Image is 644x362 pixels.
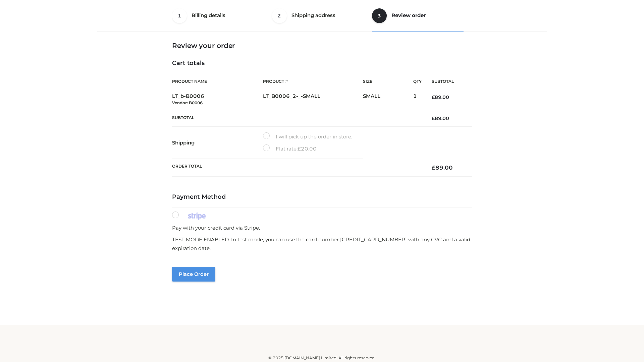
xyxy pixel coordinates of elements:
h4: Payment Method [172,193,472,201]
th: Product Name [172,74,263,89]
th: Subtotal [422,74,472,89]
span: £ [432,164,435,171]
bdi: 89.00 [432,94,449,100]
bdi: 89.00 [432,164,453,171]
td: LT_B0006_2-_-SMALL [263,89,363,110]
bdi: 89.00 [432,115,449,121]
th: Subtotal [172,110,422,126]
th: Shipping [172,127,263,159]
td: SMALL [363,89,413,110]
button: Place order [172,267,215,282]
th: Qty [413,74,422,89]
td: 1 [413,89,422,110]
span: £ [432,115,435,121]
bdi: 20.00 [298,145,317,152]
span: £ [298,145,301,152]
div: © 2025 [DOMAIN_NAME] Limited. All rights reserved. [100,355,544,361]
span: £ [432,94,435,100]
h4: Cart totals [172,60,472,67]
label: Flat rate: [263,144,317,153]
td: LT_b-B0006 [172,89,263,110]
p: Pay with your credit card via Stripe. [172,224,472,232]
label: I will pick up the order in store. [263,132,352,141]
small: Vendor: B0006 [172,100,203,105]
th: Order Total [172,159,422,177]
th: Size [363,74,410,89]
h3: Review your order [172,42,472,50]
p: TEST MODE ENABLED. In test mode, you can use the card number [CREDIT_CARD_NUMBER] with any CVC an... [172,235,472,252]
th: Product # [263,74,363,89]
